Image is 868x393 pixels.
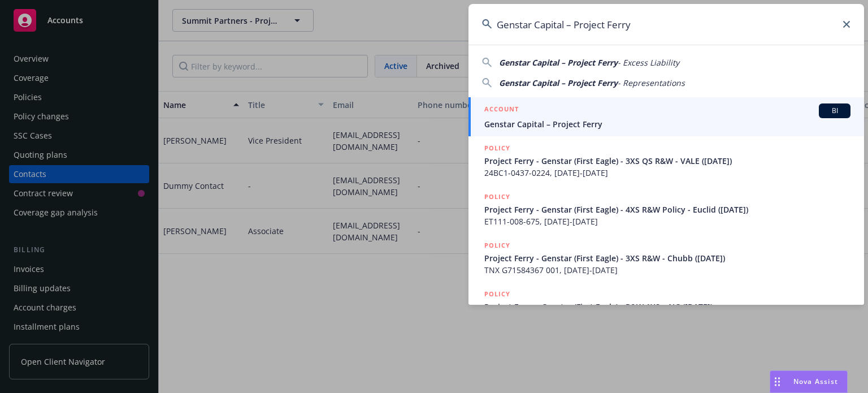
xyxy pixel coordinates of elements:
span: Project Ferry - Genstar (First Eagle) - 3XS QS R&W - VALE ([DATE]) [484,155,850,167]
a: POLICYProject Ferry - Genstar (First Eagle) - 3XS QS R&W - VALE ([DATE])24BC1-0437-0224, [DATE]-[... [468,136,864,185]
button: Nova Assist [770,370,848,393]
span: - Excess Liability [618,57,679,68]
span: ET111-008-675, [DATE]-[DATE] [484,215,850,227]
span: Project Ferry - Genstar (First Eagle) - 4XS R&W Policy - Euclid ([DATE]) [484,204,850,215]
span: BI [823,106,846,116]
h5: POLICY [484,191,510,202]
span: Genstar Capital – Project Ferry [484,118,850,130]
a: POLICYProject Ferry - Genstar (First Eagle) - 3XS R&W - Chubb ([DATE])TNX G71584367 001, [DATE]-[... [468,234,864,282]
input: Search... [468,4,864,45]
a: POLICYProject Ferry - Genstar (First Eagle) - R&W 1XS - AIG ([DATE]) [468,282,864,331]
h5: ACCOUNT [484,103,519,117]
h5: POLICY [484,288,510,300]
h5: POLICY [484,240,510,251]
span: Genstar Capital – Project Ferry [499,57,618,68]
a: ACCOUNTBIGenstar Capital – Project Ferry [468,97,864,136]
span: - Representations [618,77,685,88]
span: Project Ferry - Genstar (First Eagle) - 3XS R&W - Chubb ([DATE]) [484,252,850,264]
span: Genstar Capital – Project Ferry [499,77,618,88]
span: 24BC1-0437-0224, [DATE]-[DATE] [484,167,850,179]
span: TNX G71584367 001, [DATE]-[DATE] [484,264,850,276]
span: Nova Assist [793,377,838,386]
h5: POLICY [484,142,510,154]
div: Drag to move [770,371,784,392]
a: POLICYProject Ferry - Genstar (First Eagle) - 4XS R&W Policy - Euclid ([DATE])ET111-008-675, [DAT... [468,185,864,234]
span: Project Ferry - Genstar (First Eagle) - R&W 1XS - AIG ([DATE]) [484,301,850,313]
